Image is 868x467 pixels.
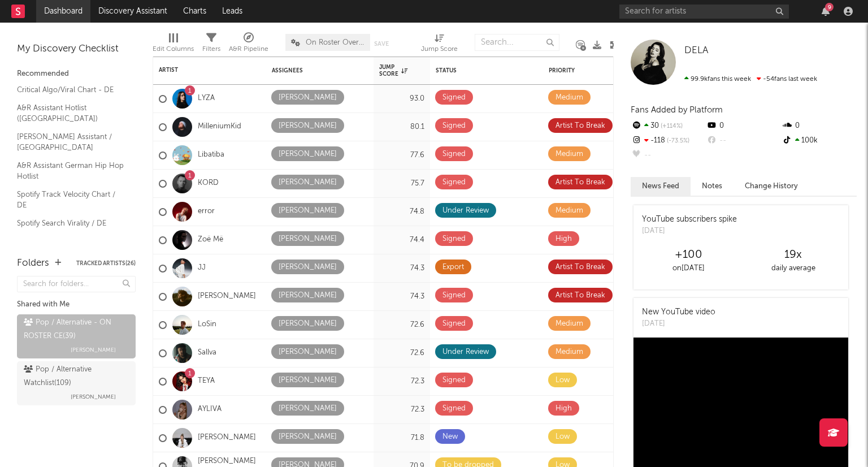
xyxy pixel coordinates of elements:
[691,177,734,196] button: Notes
[555,317,583,331] div: Medium
[475,34,559,51] input: Search...
[153,42,194,56] div: Edit Columns
[17,257,49,270] div: Folders
[198,292,256,301] a: [PERSON_NAME]
[555,261,605,274] div: Artist To Break
[279,430,337,444] div: [PERSON_NAME]
[279,119,337,133] div: [PERSON_NAME]
[202,28,220,61] div: Filters
[279,345,337,359] div: [PERSON_NAME]
[17,188,124,211] a: Spotify Track Velocity Chart / DE
[555,148,583,161] div: Medium
[17,42,136,56] div: My Discovery Checklist
[442,176,466,189] div: Signed
[379,177,424,191] div: 75.7
[684,45,708,57] a: DELA
[17,84,124,96] a: Critical Algo/Viral Chart - DE
[379,290,424,304] div: 74.3
[659,123,683,129] span: +114 %
[442,317,466,331] div: Signed
[306,39,364,46] span: On Roster Overview
[379,233,424,247] div: 74.4
[379,120,424,134] div: 80.1
[17,298,136,312] div: Shared with Me
[153,28,194,61] div: Edit Columns
[631,148,706,163] div: --
[76,261,136,266] button: Tracked Artists(26)
[17,314,136,358] a: Pop / Alternative - ON ROSTER CE(39)[PERSON_NAME]
[379,375,424,388] div: 72.3
[198,122,241,132] a: MilleniumKid
[436,67,509,74] div: Status
[741,262,845,275] div: daily average
[24,363,126,390] div: Pop / Alternative Watchlist ( 109 )
[379,64,407,77] div: Jump Score
[684,76,817,83] span: -54 fans last week
[825,3,834,11] div: 9
[198,179,219,188] a: KORD
[442,261,464,274] div: Export
[782,119,857,133] div: 0
[374,41,389,47] button: Save
[71,390,116,404] span: [PERSON_NAME]
[17,276,136,292] input: Search for folders...
[279,289,337,302] div: [PERSON_NAME]
[421,42,458,56] div: Jump Score
[734,177,809,196] button: Change History
[642,226,737,237] div: [DATE]
[555,119,605,133] div: Artist To Break
[442,119,466,133] div: Signed
[379,403,424,417] div: 72.3
[442,204,489,218] div: Under Review
[159,67,244,73] div: Artist
[379,262,424,275] div: 74.3
[379,431,424,445] div: 71.8
[442,430,458,444] div: New
[636,248,741,262] div: +100
[684,76,751,83] span: 99.9k fans this week
[555,232,572,246] div: High
[279,148,337,161] div: [PERSON_NAME]
[631,177,691,196] button: News Feed
[555,345,583,359] div: Medium
[379,347,424,360] div: 72.6
[198,150,224,160] a: Libatiba
[555,204,583,218] div: Medium
[279,317,337,331] div: [PERSON_NAME]
[636,262,741,275] div: on [DATE]
[555,402,572,416] div: High
[272,67,351,74] div: Assignees
[379,205,424,219] div: 74.8
[229,28,268,61] div: A&R Pipeline
[706,119,781,133] div: 0
[442,374,466,387] div: Signed
[442,91,466,105] div: Signed
[442,289,466,302] div: Signed
[782,133,857,148] div: 100k
[17,361,136,405] a: Pop / Alternative Watchlist(109)[PERSON_NAME]
[665,138,689,144] span: -73.5 %
[198,320,216,330] a: LoSin
[198,433,256,443] a: [PERSON_NAME]
[631,133,706,148] div: -118
[421,28,458,61] div: Jump Score
[741,248,845,262] div: 19 x
[279,402,337,416] div: [PERSON_NAME]
[198,348,216,358] a: Sallva
[555,176,605,189] div: Artist To Break
[442,232,466,246] div: Signed
[442,148,466,161] div: Signed
[442,402,466,416] div: Signed
[706,133,781,148] div: --
[642,318,715,330] div: [DATE]
[279,176,337,189] div: [PERSON_NAME]
[198,235,223,245] a: Zoë Më
[555,91,583,105] div: Medium
[555,374,570,387] div: Low
[822,7,830,16] button: 9
[198,263,206,273] a: JJ
[17,67,136,81] div: Recommended
[198,94,215,103] a: LYZA
[631,119,706,133] div: 30
[17,235,124,247] a: Apple Top 200 / DE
